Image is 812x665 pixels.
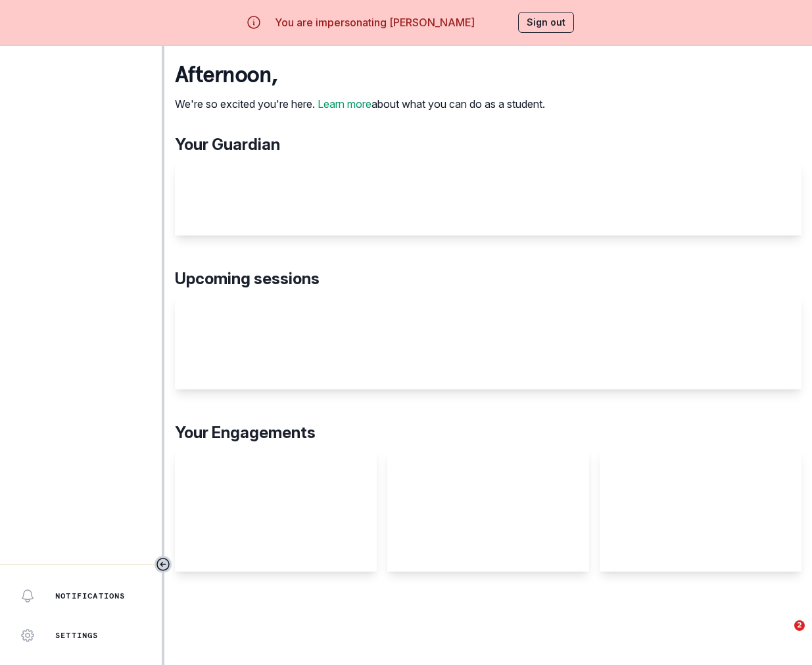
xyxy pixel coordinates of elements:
[794,620,805,631] span: 2
[175,133,801,157] p: Your Guardian
[175,96,545,112] p: We're so excited you're here. about what you can do as a student.
[767,620,799,652] iframe: Intercom live chat
[175,421,801,445] p: Your Engagements
[318,97,371,111] a: Learn more
[275,14,475,30] p: You are impersonating [PERSON_NAME]
[55,591,126,601] p: Notifications
[518,12,574,33] button: Sign out
[175,62,545,88] p: afternoon ,
[155,556,172,573] button: Toggle sidebar
[175,267,801,291] p: Upcoming sessions
[55,630,99,641] p: Settings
